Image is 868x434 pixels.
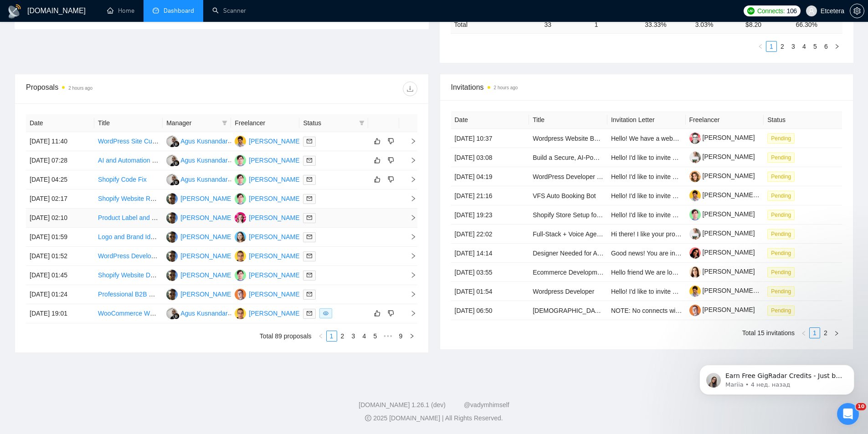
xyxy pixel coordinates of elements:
[235,309,301,317] a: ET[PERSON_NAME]
[26,82,221,96] div: Proposals
[388,138,394,145] span: dislike
[777,41,788,52] li: 2
[767,268,798,276] a: Pending
[235,137,327,144] a: DB[PERSON_NAME] Bronfain
[307,158,312,163] span: mail
[372,308,383,319] button: like
[307,177,312,182] span: mail
[98,310,252,317] a: WooCommerce Webshop Development on WordPress
[40,26,157,251] span: Earn Free GigRadar Credits - Just by Sharing Your Story! 💬 Want more credits for sending proposal...
[533,269,606,276] a: Ecommerce Development
[231,114,299,132] th: Freelancer
[374,138,380,145] span: like
[166,290,233,297] a: AP[PERSON_NAME]
[786,6,796,16] span: 106
[249,155,301,165] div: [PERSON_NAME]
[180,213,233,223] div: [PERSON_NAME]
[307,234,312,240] span: mail
[689,286,701,297] img: c13tYrjklLgqS2pDaiholVXib-GgrB5rzajeFVbCThXzSo-wfyjihEZsXX34R16gOX
[451,186,529,205] td: [DATE] 21:16
[767,267,795,277] span: Pending
[166,155,178,166] img: AK
[26,209,94,228] td: [DATE] 02:10
[385,136,396,147] button: dislike
[686,111,764,129] th: Freelancer
[26,132,94,151] td: [DATE] 11:40
[94,170,163,189] td: Shopify Code Fix
[777,41,787,51] a: 2
[451,15,541,33] td: Total
[235,214,301,221] a: AS[PERSON_NAME]
[767,192,798,199] a: Pending
[451,148,529,167] td: [DATE] 03:08
[799,41,809,51] a: 4
[742,327,795,338] li: Total 15 invitations
[166,231,178,243] img: AP
[834,44,840,49] span: right
[403,214,416,221] span: right
[26,189,94,209] td: [DATE] 02:17
[533,307,840,314] a: [DEMOGRAPHIC_DATA] Speakers of Tamil – Talent Bench for Future Managed Services Recording Projects
[220,116,229,130] span: filter
[372,136,383,147] button: like
[850,7,864,15] a: setting
[533,230,739,238] a: Full-Stack + Voice Agent AI Developer (Hourly Contract, Immediate Start)
[810,328,820,338] a: 1
[180,155,228,165] div: Agus Kusnandar
[767,172,795,182] span: Pending
[767,249,798,256] a: Pending
[94,209,163,228] td: Product Label and Packaging Designer Needed
[529,111,607,129] th: Title
[766,41,777,52] li: 1
[388,157,394,164] span: dislike
[529,148,607,167] td: Build a Secure, AI-Powered Consumer Platform - Full Stack Engineer (Fixed-Price $25k+)
[166,309,228,317] a: AKAgus Kusnandar
[249,308,301,318] div: [PERSON_NAME]
[856,403,866,410] span: 10
[799,41,810,52] li: 4
[689,266,701,278] img: c1xla-haZDe3rTgCpy3_EKqnZ9bE1jCu9HkBpl3J4QwgQIcLjIh-6uLdGjM-EeUJe5
[235,193,246,204] img: DM
[821,41,832,52] li: 6
[451,225,529,244] td: [DATE] 22:02
[98,233,277,240] a: Logo and Brand Identity Design for Aerial Ride Share Company
[689,268,755,275] a: [PERSON_NAME]
[166,118,218,128] span: Manager
[180,308,228,318] div: Agus Kusnandar
[403,195,416,202] span: right
[591,15,641,33] td: 1
[235,212,246,224] img: AS
[767,306,798,314] a: Pending
[94,266,163,285] td: Shopify Website Developer for Luxury Modest Fashion Brand
[26,304,94,323] td: [DATE] 19:01
[349,331,359,341] a: 3
[235,271,301,278] a: DM[PERSON_NAME]
[249,136,327,146] div: [PERSON_NAME] Bronfain
[764,111,842,129] th: Status
[758,44,763,49] span: left
[26,266,94,285] td: [DATE] 01:45
[686,346,868,409] iframe: Intercom notifications сообщение
[235,290,301,297] a: AL[PERSON_NAME]
[212,7,246,15] a: searchScanner
[94,132,163,151] td: WordPress Site Customization for Music Portfolio Theme site
[821,41,831,51] a: 6
[831,327,842,338] button: right
[689,171,701,182] img: c1b9JySzac4x4dgsEyqnJHkcyMhtwYhRX20trAqcVMGYnIMrxZHAKhfppX9twvsE1T
[451,205,529,225] td: [DATE] 19:23
[767,230,798,237] a: Pending
[166,212,178,224] img: AP
[235,233,301,240] a: VY[PERSON_NAME]
[689,153,755,160] a: [PERSON_NAME]
[98,157,228,164] a: AI and Automation Specialist for Shopify Store
[68,86,92,91] time: 2 hours ago
[180,270,233,280] div: [PERSON_NAME]
[381,331,395,342] span: •••
[307,215,312,220] span: mail
[396,331,406,341] a: 9
[767,173,798,180] a: Pending
[26,170,94,189] td: [DATE] 04:25
[689,249,755,256] a: [PERSON_NAME]
[235,174,246,185] img: DM
[403,82,417,96] button: download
